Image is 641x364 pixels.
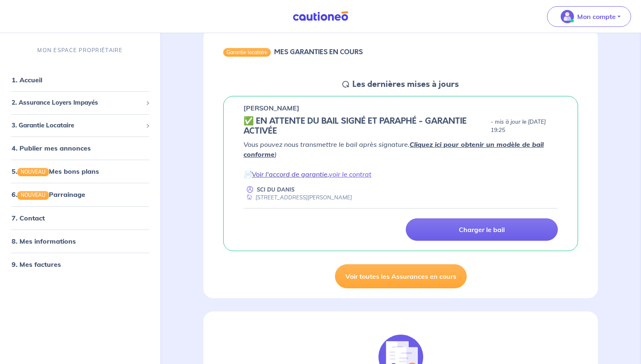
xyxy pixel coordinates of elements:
div: state: CONTRACT-SIGNED, Context: IN-LANDLORD,IS-GL-CAUTION-IN-LANDLORD [243,116,558,136]
a: Voir toutes les Assurances en cours [335,264,467,288]
a: 6.NOUVEAUParrainage [12,190,85,199]
p: SCI DU DANIS [257,186,294,194]
div: 1. Accueil [3,72,157,88]
em: 📄 , [243,170,371,178]
a: 7. Contact [12,214,45,222]
a: Cliquez ici pour obtenir un modèle de bail conforme [243,140,544,158]
a: 9. Mes factures [12,260,61,268]
div: 6.NOUVEAUParrainage [3,186,157,203]
a: Charger le bail [406,218,558,241]
img: Cautioneo [289,11,352,22]
a: Voir l'accord de garantie [252,170,328,178]
a: 1. Accueil [12,76,42,84]
span: 2. Assurance Loyers Impayés [12,98,142,108]
div: 4. Publier mes annonces [3,140,157,156]
div: [STREET_ADDRESS][PERSON_NAME] [243,194,352,201]
p: Mon compte [577,12,616,22]
h5: ✅️️️ EN ATTENTE DU BAIL SIGNÉ ET PARAPHÉ - GARANTIE ACTIVÉE [243,116,487,136]
div: 7. Contact [3,210,157,226]
a: voir le contrat [329,170,371,178]
h6: MES GARANTIES EN COURS [274,48,363,56]
a: 4. Publier mes annonces [12,144,91,152]
em: Vous pouvez nous transmettre le bail après signature. ) [243,140,544,158]
div: 9. Mes factures [3,256,157,273]
p: MON ESPACE PROPRIÉTAIRE [37,46,123,54]
div: 2. Assurance Loyers Impayés [3,95,157,111]
p: [PERSON_NAME] [243,103,299,113]
p: - mis à jour le [DATE] 19:25 [491,118,558,134]
div: 3. Garantie Locataire [3,117,157,134]
div: 5.NOUVEAUMes bons plans [3,163,157,180]
img: illu_account_valid_menu.svg [561,10,574,23]
div: Garantie locataire [223,48,271,56]
div: 8. Mes informations [3,233,157,249]
span: 3. Garantie Locataire [12,121,142,130]
p: Charger le bail [459,225,505,234]
a: 5.NOUVEAUMes bons plans [12,167,99,175]
h5: Les dernières mises à jours [352,79,459,89]
a: 8. Mes informations [12,237,76,245]
button: illu_account_valid_menu.svgMon compte [547,6,631,27]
